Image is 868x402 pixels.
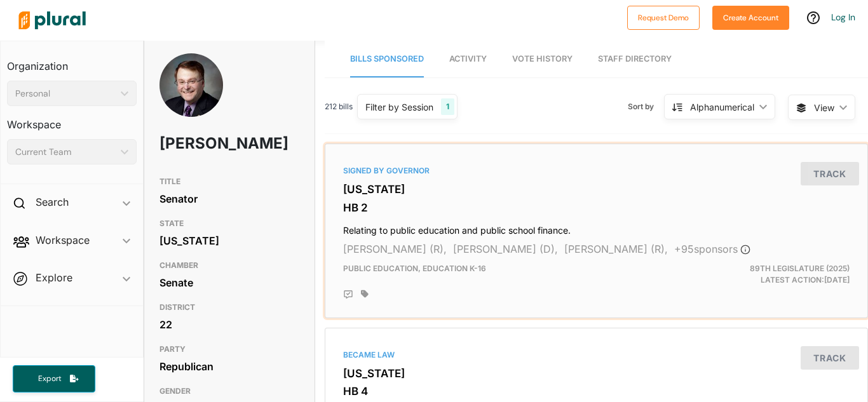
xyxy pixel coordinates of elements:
[15,87,116,100] div: Personal
[712,6,789,30] button: Create Account
[343,219,850,236] h4: Relating to public education and public school finance.
[159,216,299,231] h3: STATE
[15,145,116,159] div: Current Team
[159,384,299,399] h3: GENDER
[159,357,299,376] div: Republican
[627,10,700,23] a: Request Demo
[361,290,369,298] div: Add tags
[598,41,672,77] a: Staff Directory
[627,6,700,30] button: Request Demo
[343,367,850,380] h3: [US_STATE]
[343,349,850,361] div: Became Law
[343,201,850,214] h3: HB 2
[801,162,859,185] button: Track
[343,243,447,255] span: [PERSON_NAME] (R),
[814,101,834,114] span: View
[750,264,850,273] span: 89th Legislature (2025)
[684,263,859,286] div: Latest Action: [DATE]
[343,385,850,398] h3: HB 4
[159,342,299,357] h3: PARTY
[343,290,353,300] div: Add Position Statement
[831,11,855,23] a: Log In
[712,10,789,23] a: Create Account
[159,315,299,334] div: 22
[564,243,668,255] span: [PERSON_NAME] (R),
[29,373,70,384] span: Export
[159,53,223,138] img: Headshot of Brian Birdwell
[159,273,299,292] div: Senate
[350,54,424,64] span: Bills Sponsored
[7,106,137,134] h3: Workspace
[13,365,95,392] button: Export
[159,300,299,315] h3: DISTRICT
[441,98,454,115] div: 1
[512,41,573,77] a: Vote History
[449,54,487,64] span: Activity
[512,54,573,64] span: Vote History
[343,165,850,177] div: Signed by Governor
[159,258,299,273] h3: CHAMBER
[325,101,353,112] span: 212 bills
[690,100,754,114] div: Alphanumerical
[628,101,664,112] span: Sort by
[365,100,433,114] div: Filter by Session
[449,41,487,77] a: Activity
[453,243,558,255] span: [PERSON_NAME] (D),
[159,174,299,189] h3: TITLE
[7,48,137,76] h3: Organization
[674,243,750,255] span: + 95 sponsor s
[801,346,859,370] button: Track
[159,231,299,250] div: [US_STATE]
[343,183,850,196] h3: [US_STATE]
[350,41,424,77] a: Bills Sponsored
[159,189,299,208] div: Senator
[36,195,69,209] h2: Search
[159,124,243,163] h1: [PERSON_NAME]
[343,264,486,273] span: Public Education, Education K-16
